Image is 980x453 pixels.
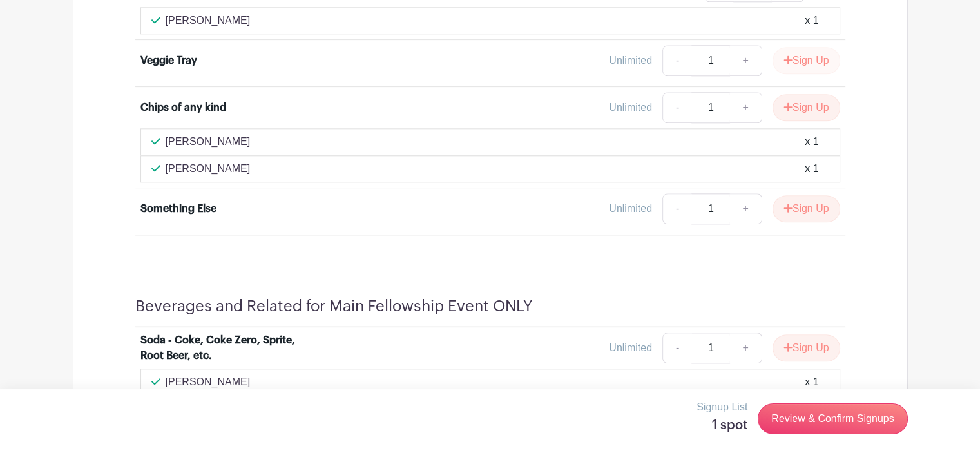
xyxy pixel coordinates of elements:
[697,400,747,415] p: Signup List
[758,403,907,434] a: Review & Confirm Signups
[805,374,818,390] div: x 1
[140,100,226,115] div: Chips of any kind
[140,201,216,217] div: Something Else
[609,340,652,356] div: Unlimited
[729,45,762,76] a: +
[773,47,840,74] button: Sign Up
[729,193,762,224] a: +
[662,333,692,363] a: -
[662,45,692,76] a: -
[773,195,840,222] button: Sign Up
[166,13,251,28] p: [PERSON_NAME]
[166,134,251,149] p: [PERSON_NAME]
[805,13,818,28] div: x 1
[166,374,251,390] p: [PERSON_NAME]
[609,100,652,115] div: Unlimited
[729,92,762,123] a: +
[805,134,818,149] div: x 1
[662,92,692,123] a: -
[697,418,747,433] h5: 1 spot
[773,94,840,121] button: Sign Up
[140,53,197,68] div: Veggie Tray
[805,161,818,177] div: x 1
[140,333,300,363] div: Soda - Coke, Coke Zero, Sprite, Root Beer, etc.
[135,297,532,316] h4: Beverages and Related for Main Fellowship Event ONLY
[166,161,251,177] p: [PERSON_NAME]
[609,53,652,68] div: Unlimited
[609,201,652,217] div: Unlimited
[729,333,762,363] a: +
[773,334,840,361] button: Sign Up
[662,193,692,224] a: -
